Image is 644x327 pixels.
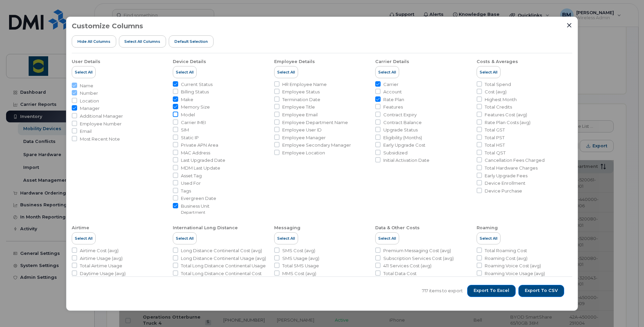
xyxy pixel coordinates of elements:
small: Department [181,210,205,215]
span: Manager [80,105,100,112]
div: Airtime [72,225,89,231]
span: Carrier IMEI [181,119,206,126]
span: Termination Date [282,96,320,103]
span: Memory Size [181,104,210,110]
button: Hide All Columns [72,35,116,48]
span: Select All [75,236,93,241]
span: Daytime Usage (avg) [80,270,126,277]
span: Make [181,96,193,103]
span: Most Recent Note [80,136,120,142]
span: Initial Activation Date [383,157,429,163]
span: Features [383,104,403,110]
button: Select all Columns [119,35,166,48]
span: Device Purchase [485,188,522,194]
button: Select All [274,66,298,78]
button: Select All [274,232,298,244]
span: MDM Last Update [181,165,220,171]
span: Used For [181,180,201,186]
span: Contract Expiry [383,112,417,118]
span: Asset Tag [181,173,202,179]
span: Early Upgrade Cost [383,142,425,148]
span: Device Enrollment [485,180,525,186]
button: Select All [375,66,399,78]
span: Select All [176,236,194,241]
span: Employee Email [282,112,318,118]
span: Employee Status [282,89,320,95]
span: Roaming Voice Cost (avg) [485,263,541,269]
span: Account [383,89,402,95]
span: Total Hardware Charges [485,165,538,171]
div: International Long Distance [173,225,238,231]
span: Total QST [485,150,506,156]
span: Employee Secondary Manager [282,142,351,148]
span: Long Distance Continental Cost (avg) [181,247,262,254]
span: Select All [277,236,295,241]
span: Select All [378,69,396,75]
span: Total PST [485,135,505,141]
span: Total Long Distance Continental Usage [181,263,266,269]
div: Messaging [274,225,300,231]
span: Additional Manager [80,113,123,119]
button: Select All [173,232,197,244]
span: Name [80,83,93,89]
div: Carrier Details [375,59,409,65]
span: Premium Messaging Cost (avg) [383,247,451,254]
span: Total Spend [485,81,511,88]
span: Airtime Cost (avg) [80,247,119,254]
span: Total SMS Usage [282,263,319,269]
span: Carrier [383,81,398,88]
div: Data & Other Costs [375,225,420,231]
span: Total Long Distance Continental Cost [181,270,262,277]
span: Select All [480,69,497,75]
span: Select All [378,236,396,241]
span: Location [80,98,99,104]
span: Select All [75,69,93,75]
span: Highest Month [485,96,517,103]
span: Current Status [181,81,213,88]
span: Last Upgraded Date [181,157,225,163]
span: Select All [277,69,295,75]
span: Subscription Services Cost (avg) [383,255,454,262]
div: Roaming [477,225,498,231]
span: Rate Plan Costs (avg) [485,119,530,126]
span: Hide All Columns [77,39,110,44]
span: Select All [480,236,497,241]
span: Subsidized [383,150,408,156]
h3: Customize Columns [72,22,143,30]
span: MAC Address [181,150,210,156]
span: Employee User ID [282,127,322,133]
button: Select All [72,66,96,78]
span: Employee Location [282,150,325,156]
span: HR Employee Name [282,81,327,88]
span: Employee Manager [282,135,326,141]
button: Select All [375,232,399,244]
span: Billing Status [181,89,209,95]
button: Select All [477,66,501,78]
span: Default Selection [174,39,208,44]
span: Total Credits [485,104,512,110]
span: 717 items to export [422,288,463,294]
button: Select All [477,232,501,244]
div: Device Details [173,59,206,65]
span: Business Unit [181,203,210,209]
button: Export to CSV [518,285,564,297]
span: Employee Title [282,104,315,110]
span: Tags [181,188,191,194]
span: 411 Services Cost (avg) [383,263,431,269]
button: Select All [72,232,96,244]
span: Model [181,112,195,118]
span: Cancellation Fees Charged [485,157,545,163]
span: Contract Balance [383,119,422,126]
span: Long Distance Continental Usage (avg) [181,255,266,262]
span: Total Airtime Usage [80,263,122,269]
span: Total Roaming Cost [485,247,527,254]
span: Roaming Voice Usage (avg) [485,270,545,277]
span: SIM [181,127,189,133]
span: MMS Cost (avg) [282,270,316,277]
span: Export to CSV [525,288,558,294]
span: Total Data Cost [383,270,417,277]
span: Features Cost (avg) [485,112,527,118]
button: Select All [173,66,197,78]
span: Email [80,128,92,135]
span: Select all Columns [124,39,160,44]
